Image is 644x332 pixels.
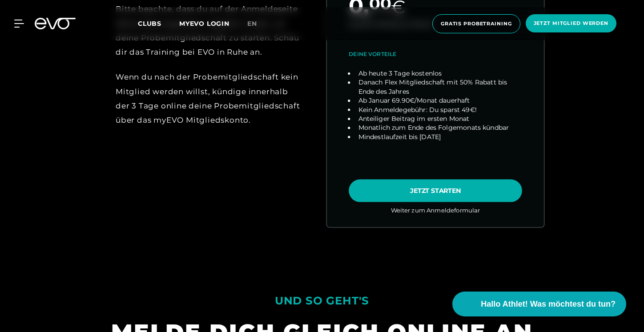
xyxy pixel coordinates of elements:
button: Hallo Athlet! Was möchtest du tun? [452,292,626,316]
span: Clubs [138,20,161,28]
a: Jetzt Mitglied werden [523,14,619,33]
a: Gratis Probetraining [430,14,523,33]
span: Gratis Probetraining [441,20,512,28]
a: Clubs [138,19,179,28]
span: Jetzt Mitglied werden [534,20,608,27]
span: Hallo Athlet! Was möchtest du tun? [481,298,616,310]
a: en [247,19,268,29]
div: Wenn du nach der Probemitgliedschaft kein Mitglied werden willst, kündige innerhalb der 3 Tage on... [116,70,302,127]
div: UND SO GEHT'S [275,290,369,311]
span: en [247,20,257,28]
a: MYEVO LOGIN [179,20,229,28]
